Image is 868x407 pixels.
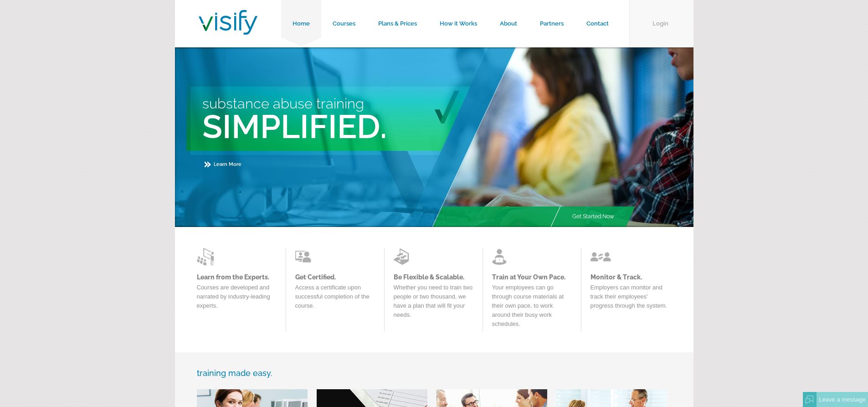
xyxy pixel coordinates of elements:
[492,273,572,281] a: Train at Your Own Pace.
[492,247,513,266] img: Learn from the Experts
[591,247,611,266] img: Learn from the Experts
[591,283,670,315] p: Employers can monitor and track their employees' progress through the system.
[431,47,693,227] img: Main Image
[561,206,626,227] a: Get Started Now
[197,368,672,378] h3: training made easy.
[202,95,519,112] h3: Substance Abuse Training
[202,107,519,146] h2: Simplified.
[197,247,217,266] img: Learn from the Experts
[806,396,814,404] img: Offline
[197,283,277,315] p: Courses are developed and narrated by industry-leading experts.
[591,273,670,281] a: Monitor & Track.
[295,247,316,266] img: Learn from the Experts
[817,392,868,407] div: Leave a message
[492,283,572,333] p: Your employees can go through course materials at their own pace, to work around their busy work ...
[394,247,414,266] img: Learn from the Experts
[394,273,473,281] a: Be Flexible & Scalable.
[199,10,257,35] img: Visify Training
[295,273,375,281] a: Get Certified.
[295,283,375,315] p: Access a certificate upon successful completion of the course.
[205,161,241,167] a: Learn More
[197,273,277,281] a: Learn from the Experts.
[199,24,257,37] a: Visify Training
[394,283,473,324] p: Whether you need to train two people or two thousand, we have a plan that will fit your needs.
